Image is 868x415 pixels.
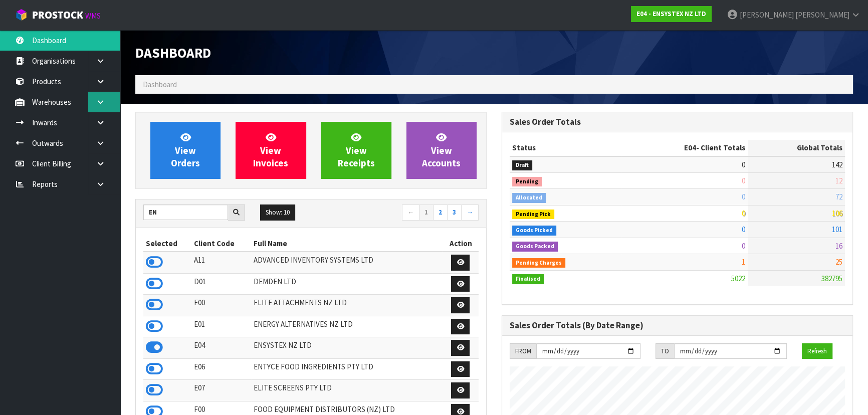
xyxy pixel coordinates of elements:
[419,204,433,221] a: 1
[742,209,745,218] span: 0
[731,274,745,283] span: 5022
[402,204,419,221] a: ←
[512,193,546,203] span: Allocated
[251,358,443,380] td: ENTYCE FOOD INGREDIENTS PTY LTD
[191,273,251,295] td: D01
[821,274,842,283] span: 382795
[835,176,842,185] span: 12
[251,337,443,359] td: ENSYSTEX NZ LTD
[621,140,748,156] th: - Client Totals
[191,295,251,316] td: E00
[742,176,745,185] span: 0
[835,257,842,267] span: 25
[236,122,306,179] a: ViewInvoices
[835,241,842,251] span: 16
[742,241,745,251] span: 0
[191,337,251,359] td: E04
[171,131,200,169] span: View Orders
[512,242,558,252] span: Goods Packed
[150,122,221,179] a: ViewOrders
[461,204,479,221] a: →
[251,252,443,273] td: ADVANCED INVENTORY SYSTEMS LTD
[143,204,228,220] input: Search clients
[321,122,391,179] a: ViewReceipts
[512,226,556,236] span: Goods Picked
[512,160,532,170] span: Draft
[684,143,696,152] span: E04
[510,321,845,330] h3: Sales Order Totals (By Date Range)
[512,210,554,220] span: Pending Pick
[835,192,842,201] span: 72
[143,80,177,89] span: Dashboard
[631,6,712,22] a: E04 - ENSYSTEX NZ LTD
[510,343,536,359] div: FROM
[742,257,745,267] span: 1
[191,316,251,337] td: E01
[32,9,83,22] span: ProStock
[251,316,443,337] td: ENERGY ALTERNATIVES NZ LTD
[15,9,28,21] img: cube-alt.png
[191,236,251,252] th: Client Code
[319,204,479,222] nav: Page navigation
[422,131,461,169] span: View Accounts
[510,140,621,156] th: Status
[135,44,211,61] span: Dashboard
[748,140,845,156] th: Global Totals
[742,225,745,234] span: 0
[443,236,479,252] th: Action
[251,380,443,401] td: ELITE SCREENS PTY LTD
[795,10,849,20] span: [PERSON_NAME]
[447,204,462,221] a: 3
[251,236,443,252] th: Full Name
[510,117,845,127] h3: Sales Order Totals
[85,11,101,21] small: WMS
[260,204,295,221] button: Show: 10
[832,160,842,169] span: 142
[253,131,288,169] span: View Invoices
[406,122,477,179] a: ViewAccounts
[251,273,443,295] td: DEMDEN LTD
[143,236,191,252] th: Selected
[191,252,251,273] td: A11
[512,274,544,284] span: Finalised
[512,258,565,268] span: Pending Charges
[742,160,745,169] span: 0
[802,343,832,359] button: Refresh
[433,204,448,221] a: 2
[338,131,375,169] span: View Receipts
[636,10,706,18] strong: E04 - ENSYSTEX NZ LTD
[251,295,443,316] td: ELITE ATTACHMENTS NZ LTD
[512,177,542,187] span: Pending
[832,225,842,234] span: 101
[740,10,794,20] span: [PERSON_NAME]
[742,192,745,201] span: 0
[832,209,842,218] span: 106
[191,380,251,401] td: E07
[656,343,674,359] div: TO
[191,358,251,380] td: E06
